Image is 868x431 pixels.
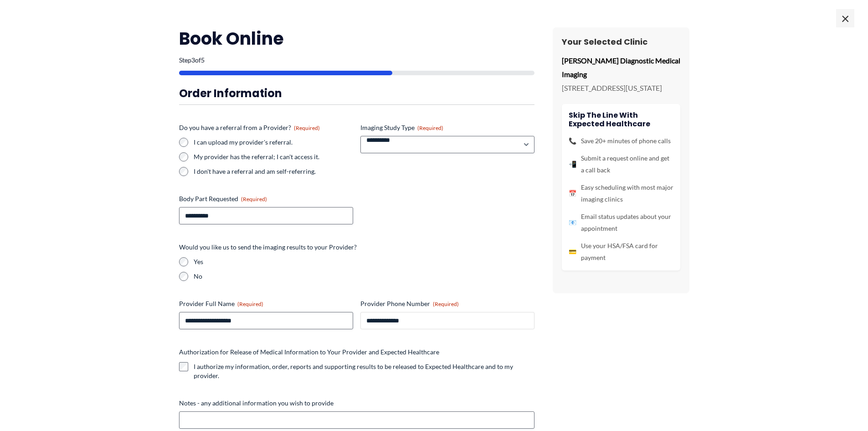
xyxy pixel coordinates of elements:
h3: Your Selected Clinic [562,36,680,47]
span: (Required) [294,125,320,131]
p: [PERSON_NAME] Diagnostic Medical Imaging [562,54,680,81]
legend: Would you like us to send the imaging results to your Provider? [179,243,357,252]
label: I authorize my information, order, reports and supporting results to be released to Expected Heal... [194,362,534,380]
span: 3 [191,56,195,64]
label: Provider Full Name [179,299,353,308]
li: Email status updates about your appointment [569,211,673,234]
h4: Skip the line with Expected Healthcare [569,111,673,128]
p: Step of [179,57,534,63]
legend: Do you have a referral from a Provider? [179,123,320,132]
legend: Authorization for Release of Medical Information to Your Provider and Expected Healthcare [179,348,439,357]
label: Notes - any additional information you wish to provide [179,399,534,408]
li: Easy scheduling with most major imaging clinics [569,182,673,205]
label: Provider Phone Number [360,299,534,308]
label: No [194,272,534,281]
p: [STREET_ADDRESS][US_STATE] [562,81,680,95]
span: (Required) [241,196,267,203]
span: 📲 [569,158,576,170]
label: Imaging Study Type [360,123,534,132]
label: I can upload my provider's referral. [194,138,353,147]
label: My provider has the referral; I can't access it. [194,152,353,161]
span: 📞 [569,135,576,147]
span: 5 [201,56,205,64]
label: Body Part Requested [179,194,353,203]
li: Use your HSA/FSA card for payment [569,240,673,264]
li: Save 20+ minutes of phone calls [569,135,673,147]
span: 💳 [569,246,576,258]
span: 📅 [569,187,576,199]
span: (Required) [237,301,263,307]
span: 📧 [569,217,576,228]
span: (Required) [433,301,459,307]
li: Submit a request online and get a call back [569,152,673,176]
h3: Order Information [179,86,534,100]
h2: Book Online [179,27,534,50]
span: (Required) [417,125,443,131]
label: I don't have a referral and am self-referring. [194,167,353,176]
span: × [836,9,854,27]
label: Yes [194,257,534,266]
